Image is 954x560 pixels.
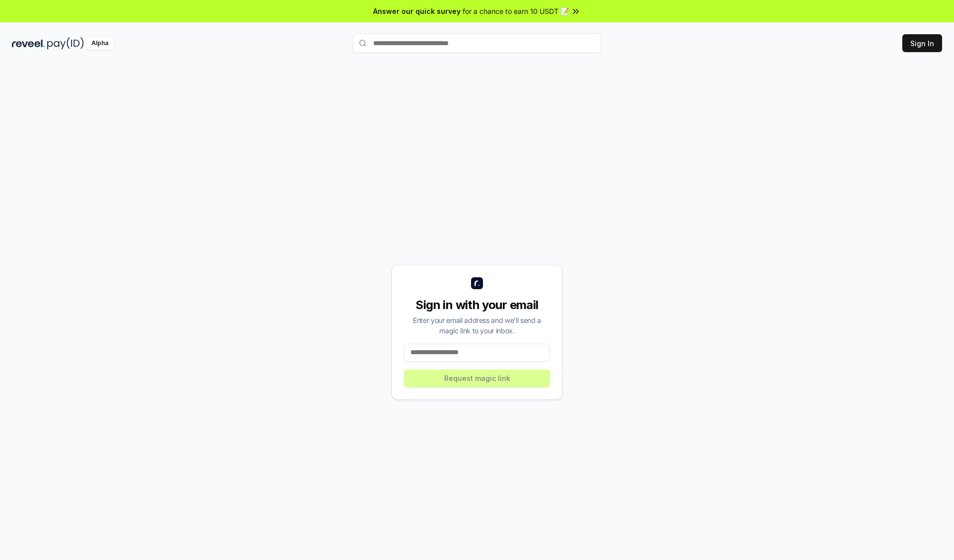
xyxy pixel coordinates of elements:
img: pay_id [47,37,84,50]
div: Sign in with your email [404,297,550,313]
img: reveel_dark [12,37,45,50]
span: for a chance to earn 10 USDT 📝 [463,6,569,16]
span: Answer our quick survey [373,6,461,16]
div: Alpha [86,37,114,50]
button: Sign In [902,34,942,52]
div: Enter your email address and we’ll send a magic link to your inbox. [404,315,550,336]
img: logo_small [471,277,483,289]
